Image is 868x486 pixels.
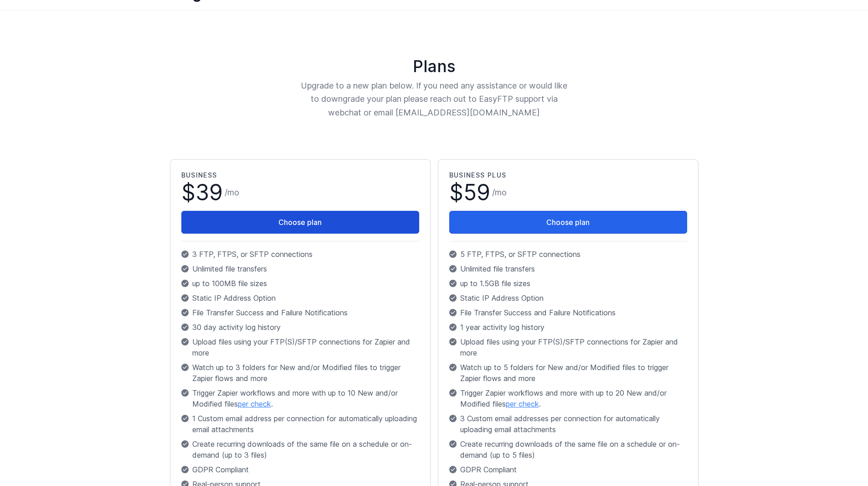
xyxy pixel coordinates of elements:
button: Choose plan [449,211,687,234]
p: File Transfer Success and Failure Notifications [449,307,687,318]
p: Watch up to 3 folders for New and/or Modified files to trigger Zapier flows and more [181,362,419,384]
p: Static IP Address Option [449,293,687,303]
span: Trigger Zapier workflows and more with up to 20 New and/or Modified files . [460,387,687,409]
p: up to 100MB file sizes [181,278,419,289]
h1: Plans [166,57,702,75]
p: Upload files using your FTP(S)/SFTP connections for Zapier and more [449,336,687,358]
span: 39 [195,179,223,206]
p: GDPR Compliant [181,464,419,475]
span: Trigger Zapier workflows and more with up to 10 New and/or Modified files . [192,387,419,409]
span: $ [181,182,223,204]
p: Watch up to 5 folders for New and/or Modified files to trigger Zapier flows and more [449,362,687,384]
p: up to 1.5GB file sizes [449,278,687,289]
p: Upload files using your FTP(S)/SFTP connections for Zapier and more [181,336,419,358]
p: File Transfer Success and Failure Notifications [181,307,419,318]
p: Create recurring downloads of the same file on a schedule or on-demand (up to 5 files) [449,439,687,460]
a: per check [506,399,539,408]
p: 5 FTP, FTPS, or SFTP connections [449,249,687,260]
span: mo [227,188,239,197]
button: Choose plan [181,211,419,234]
span: $ [449,182,490,204]
span: mo [495,188,507,197]
p: 1 year activity log history [449,322,687,333]
p: Create recurring downloads of the same file on a schedule or on-demand (up to 3 files) [181,439,419,460]
a: per check [238,399,271,408]
h2: Business Plus [449,171,687,180]
p: 3 Custom email addresses per connection for automatically uploading email attachments [449,413,687,435]
span: / [225,186,239,199]
p: 3 FTP, FTPS, or SFTP connections [181,249,419,260]
p: Upgrade to a new plan below. If you need any assistance or would like to downgrade your plan plea... [300,79,568,119]
p: GDPR Compliant [449,464,687,475]
p: Unlimited file transfers [181,263,419,274]
p: 30 day activity log history [181,322,419,333]
p: Unlimited file transfers [449,263,687,274]
span: / [492,186,507,199]
h2: Business [181,171,419,180]
p: 1 Custom email address per connection for automatically uploading email attachments [181,413,419,435]
p: Static IP Address Option [181,293,419,303]
span: 59 [463,179,490,206]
